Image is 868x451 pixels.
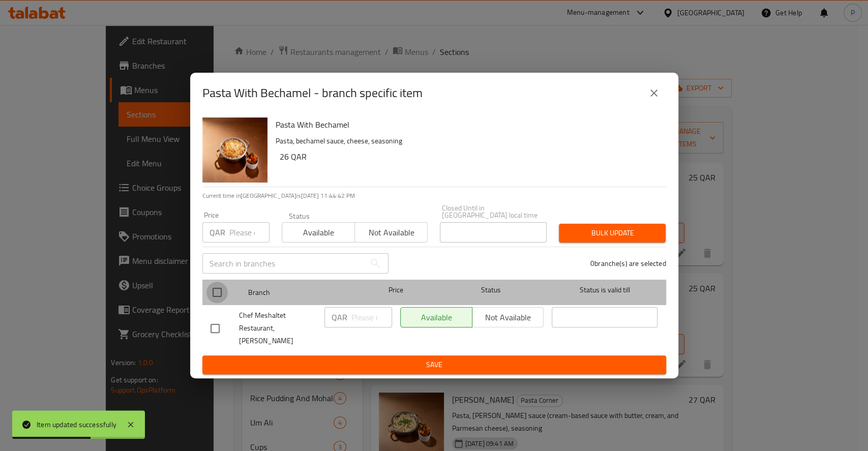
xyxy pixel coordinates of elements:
p: QAR [209,226,225,238]
h2: Pasta With Bechamel - branch specific item [202,85,423,101]
div: Item updated successfully [37,419,116,430]
button: Bulk update [559,224,666,243]
span: Save [211,358,658,371]
button: close [642,81,666,105]
p: 0 branche(s) are selected [590,258,666,268]
img: Pasta With Bechamel [202,117,267,183]
p: Pasta, bechamel sauce, cheese, seasoning [276,135,658,147]
p: QAR [332,311,347,323]
span: Branch [248,286,354,299]
span: Available [286,225,351,240]
input: Please enter price [351,307,392,327]
h6: 26 QAR [280,149,658,164]
span: Price [362,284,430,296]
p: Current time in [GEOGRAPHIC_DATA] is [DATE] 11:44:42 PM [202,191,666,200]
input: Search in branches [202,253,365,274]
button: Save [202,355,666,374]
span: Not available [359,225,424,240]
span: Status [438,284,544,296]
span: Bulk update [567,227,657,239]
button: Not available [354,222,428,243]
button: Available [282,222,355,243]
span: Chef Meshaltet Restaurant, [PERSON_NAME] [239,309,316,347]
input: Please enter price [229,222,270,243]
h6: Pasta With Bechamel [276,117,658,132]
span: Status is valid till [552,284,657,296]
